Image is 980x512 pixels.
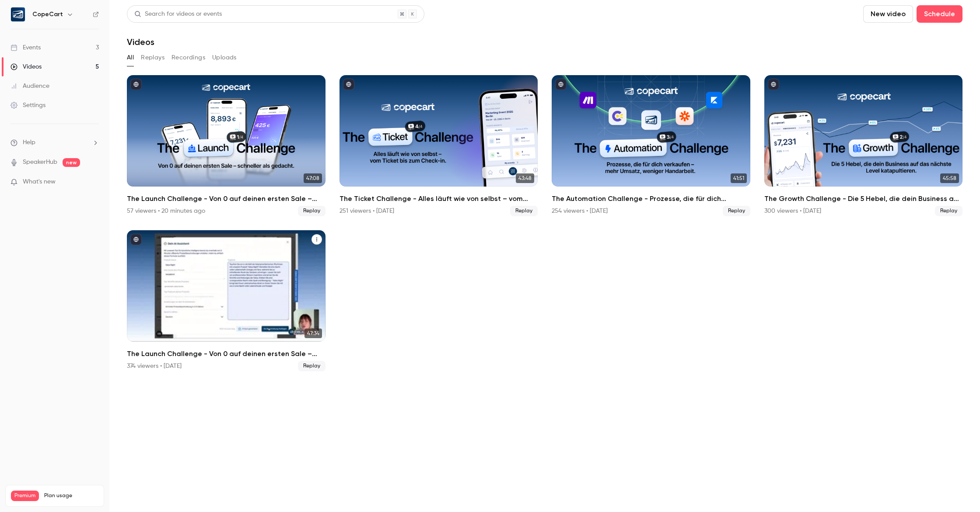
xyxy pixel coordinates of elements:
h2: The Automation Challenge - Prozesse, die für dich verkaufen – mehr Umsatz, weniger Handarbeit [552,194,750,204]
span: Replay [298,206,325,216]
button: go back [6,3,22,20]
button: New video [863,5,913,23]
div: we pull the metadata from the page, so it's likely what's missing [14,84,136,101]
div: hey [PERSON_NAME]Add reaction [7,59,85,78]
button: published [768,79,779,90]
div: Maxim says… [7,176,168,222]
h2: The Launch Challenge - Von 0 auf deinen ersten Sale – schneller als gedacht [127,194,325,204]
a: 41:51The Automation Challenge - Prozesse, die für dich verkaufen – mehr Umsatz, weniger Handarbei... [552,75,750,216]
button: Start recording [56,286,63,293]
div: But I can´t fix it now, right? [77,156,161,164]
button: All [127,51,134,65]
ul: Videos [127,75,962,371]
a: 47:34The Launch Challenge - Von 0 auf deinen ersten Sale – schneller als gedacht374 viewers • [DA... [127,230,325,371]
li: help-dropdown-opener [10,138,99,147]
h2: The Growth Challenge - Die 5 Hebel, die dein Business auf das nächste Level katapultieren [764,194,963,204]
div: Maxim says… [7,59,168,79]
div: Maxim says… [7,222,168,277]
section: Videos [127,5,962,507]
span: 43:48 [516,173,534,183]
span: 47:34 [304,329,322,338]
h1: Videos [127,37,154,47]
div: Audience [10,82,49,90]
button: published [130,79,142,90]
button: Uploads [212,51,237,65]
div: hey [PERSON_NAME] [14,64,78,73]
button: Schedule [917,5,962,23]
button: Recordings [171,51,205,65]
div: we pull the metadata from the page, so it's likely what's missingAdd reaction [7,79,143,106]
div: 57 viewers • 20 minutes ago [127,207,205,215]
div: Videos [10,62,42,71]
h1: Maxim [42,4,65,11]
a: 45:58The Growth Challenge - Die 5 Hebel, die dein Business auf das nächste Level katapultieren300... [764,75,963,216]
div: joined the conversation [52,41,134,48]
div: we can probably improve this to not show the card if we have none too, i'll share with the teamAd... [7,107,143,143]
button: Send a message… [150,283,164,297]
h6: CopeCart [32,10,63,19]
p: Active 30m ago [42,11,87,20]
li: The Automation Challenge - Prozesse, die für dich verkaufen – mehr Umsatz, weniger Handarbeit [552,75,750,216]
span: Replay [510,206,538,216]
div: Search for videos or events [134,10,222,19]
li: The Launch Challenge - Von 0 auf deinen ersten Sale – schneller als gedacht [127,230,325,371]
a: SpeakerHub [23,158,57,167]
div: 300 viewers • [DATE] [764,207,821,215]
div: 374 viewers • [DATE] [127,362,182,370]
div: Settings [10,101,45,110]
button: Upload attachment [14,286,21,293]
div: right now no. in the meantime you could embed this on a page (on your website for example, with m... [7,176,143,221]
img: CopeCart [11,7,25,21]
div: we can probably improve this to not show the card if we have none too, i'll share with the team [14,112,136,138]
div: Maxim says… [7,79,168,107]
button: Home [137,3,154,20]
textarea: Message… [7,268,168,283]
button: published [343,79,354,90]
span: What's new [23,177,56,187]
button: published [130,234,142,245]
a: 43:48The Ticket Challenge - Alles läuft wie von selbst – vom Ticket bis zum Check-in251 viewers •... [339,75,538,216]
li: The Growth Challenge - Die 5 Hebel, die dein Business auf das nächste Level katapultieren [764,75,963,216]
span: Plan usage [44,492,98,499]
div: 254 viewers • [DATE] [552,207,608,215]
span: Replay [935,206,962,216]
div: 251 viewers • [DATE] [339,207,394,215]
div: But I can´t fix it now, right? [70,150,168,170]
button: published [555,79,567,90]
b: Maxim [52,42,72,48]
li: The Ticket Challenge - Alles läuft wie von selbst – vom Ticket bis zum Check-in [339,75,538,216]
button: Gif picker [42,286,49,293]
span: 41:51 [731,173,747,183]
h2: The Ticket Challenge - Alles läuft wie von selbst – vom Ticket bis zum Check-in [339,194,538,204]
div: right now no. in the meantime you could embed this on a page (on your website for example, with m... [14,182,136,216]
span: new [63,158,80,167]
div: you could also use the CTA function to share the link instead (and you'll be able to see who clic... [7,222,143,258]
span: 47:08 [304,173,322,183]
div: Maxim says… [7,107,168,150]
div: you could also use the CTA function to share the link instead (and you'll be able to see who clic... [14,227,136,253]
div: Maxim says… [7,39,168,59]
div: Maxim • 30m ago [14,260,62,265]
span: Help [23,138,35,147]
button: Emoji picker [28,286,35,293]
img: Profile image for Maxim [41,40,49,49]
li: The Launch Challenge - Von 0 auf deinen ersten Sale – schneller als gedacht [127,75,325,216]
span: Replay [723,206,750,216]
a: 47:08The Launch Challenge - Von 0 auf deinen ersten Sale – schneller als gedacht57 viewers • 20 m... [127,75,325,216]
button: Replays [141,51,164,65]
span: Premium [11,491,39,501]
span: 45:58 [940,173,959,183]
div: Close [154,3,169,19]
div: user says… [7,150,168,176]
img: Profile image for Maxim [25,5,39,19]
div: Events [10,43,41,52]
h2: The Launch Challenge - Von 0 auf deinen ersten Sale – schneller als gedacht [127,349,325,359]
span: Replay [298,361,325,371]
